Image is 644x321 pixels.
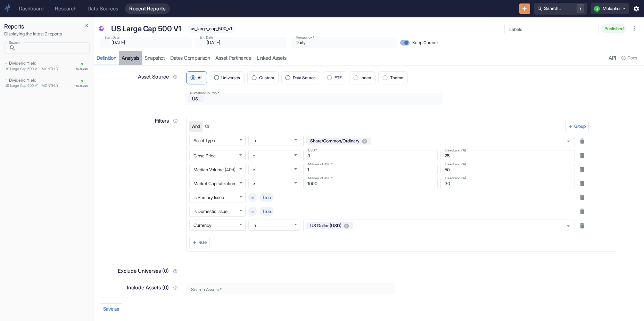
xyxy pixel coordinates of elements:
span: = [248,209,257,214]
span: Custom [259,76,274,80]
div: Asset Type [189,135,246,146]
div: Median Volume (40d) [189,164,246,175]
span: Share/Common/Ordinary [307,138,364,144]
button: JMetaphor [591,3,629,14]
label: Quotation Country [190,91,219,96]
button: Delete rule [577,164,587,175]
div: In [248,220,300,231]
a: Data Sources [83,3,122,14]
p: Include Assets (0) [127,284,169,291]
p: Asset Source [138,73,169,81]
div: Share/Common/Ordinary [306,138,371,145]
div: J [594,6,600,12]
div: Currency [189,220,246,231]
div: Definition [97,55,116,61]
button: And [189,121,203,132]
div: US Dollar (USD) [306,222,353,229]
div: Recent Reports [129,6,166,12]
span: us_large_cap_500_v1 [188,26,235,31]
div: Dashboard [19,6,44,12]
label: Search [9,40,19,45]
span: MONTHLY [40,83,59,88]
div: In [248,135,300,146]
span: Signal [5,76,8,83]
div: resource tabs [94,51,644,65]
label: Frequency [296,35,314,40]
div: analysis [76,67,89,71]
button: Delete rule [577,150,587,161]
span: Index [361,76,371,80]
p: Filters [155,117,169,125]
button: Delete rule [577,178,587,189]
label: USD [308,148,317,153]
button: Docs [619,52,640,64]
span: US Large Cap 500 V1 [5,67,40,71]
button: Open [564,137,572,145]
span: Theme [390,76,403,80]
span: True [259,195,274,200]
a: Dividend Yield [1,76,92,91]
label: Millions of USD [308,162,333,167]
input: yyyy-mm-dd [203,39,278,47]
button: Delete rule [577,206,587,216]
div: Daily [291,37,397,48]
span: = [248,195,257,200]
div: ≥ [248,150,300,161]
div: Is Domestic Issue [189,206,246,217]
span: Keep Current [412,40,438,46]
a: analysis [119,51,142,65]
span: ETF [335,76,342,80]
div: Data Sources [88,6,118,12]
label: Millions of USD [308,176,333,181]
div: Market Capitalization [189,178,246,189]
div: analysis [76,84,89,88]
a: Dates Comparison [167,51,213,65]
p: Dividend Yield [9,76,36,83]
span: US Large Cap 500 V1 [5,83,40,88]
span: True [259,209,274,214]
label: End Date [200,35,213,40]
button: Delete rule [577,221,587,231]
span: Universe [98,26,104,33]
div: Is Primary Issue [189,192,246,203]
span: Signal [5,59,8,66]
span: Universes [221,76,240,80]
p: US Large Cap 500 V1 [111,23,181,34]
span: MONTHLY [40,67,59,71]
a: Snapshot [142,51,167,65]
div: Close Price [189,150,246,161]
button: New Resource [519,3,530,14]
a: API [606,51,619,65]
button: Open [564,222,572,230]
button: Delete rule [577,192,587,203]
a: Asset Pertinence [213,51,254,65]
a: Research [51,3,81,14]
a: Dashboard [15,3,48,14]
div: ≥ [248,164,300,175]
input: yyyy-mm-dd [107,39,183,47]
label: Deadband (%) [445,148,466,153]
button: Collapse Sidebar [82,21,91,30]
p: Exclude Universes (0) [118,267,169,275]
button: Delete rule [577,136,587,146]
button: Group [565,121,589,132]
span: Data Source [293,76,316,80]
span: Displaying the latest 2 reports [4,31,62,36]
label: Deadband (%) [445,176,466,181]
a: Dividend Yield [1,59,92,74]
label: Deadband (%) [445,162,466,167]
span: All [198,76,203,80]
span: Published [602,26,626,31]
button: Search.../ [534,3,587,15]
button: Rule [189,237,210,248]
div: Research [55,6,76,12]
a: Recent Reports [125,3,170,14]
span: US Dollar (USD) [307,223,346,229]
p: Dividend Yield [9,59,36,66]
h6: Reports [4,23,90,30]
button: Save as [100,303,122,315]
div: ≥ [248,178,300,189]
label: Start Date [105,35,119,40]
button: Or [202,121,212,132]
a: Linked Assets [254,51,289,65]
